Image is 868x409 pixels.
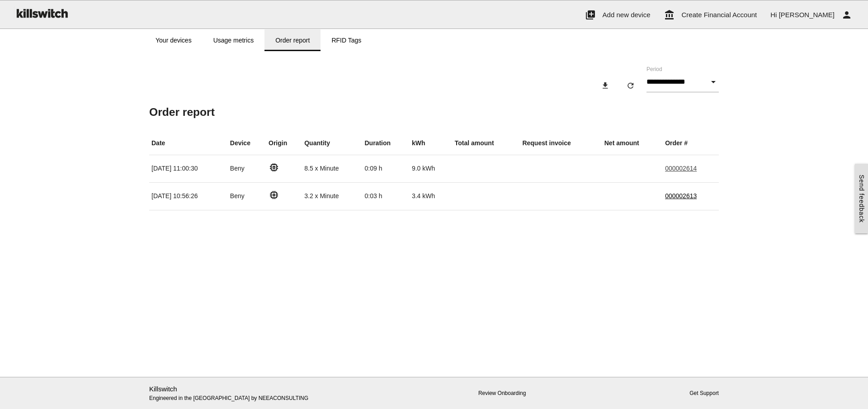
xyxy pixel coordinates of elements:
i: memory [269,190,279,200]
a: Review Onboarding [478,390,526,396]
span: Add new device [603,11,651,19]
i: download [601,77,610,94]
td: 8.5 x Minute [302,155,362,182]
h5: Order report [149,106,719,118]
td: 3.2 x Minute [302,182,362,210]
td: 0:03 h [363,182,410,210]
td: Beny [228,155,266,182]
i: add_to_photos [585,0,596,29]
i: memory [269,162,279,173]
a: Get Support [689,390,719,396]
a: Order report [264,29,321,51]
td: 0:09 h [363,155,410,182]
td: 9.0 kWh [410,155,453,182]
th: Origin [266,132,302,155]
th: kWh [410,132,453,155]
th: Duration [363,132,410,155]
span: Create Financial Account [682,11,757,19]
th: Quantity [302,132,362,155]
button: refresh [619,77,642,94]
img: ks-logo-black-160-b.png [14,0,70,26]
a: 000002614 [665,165,697,172]
th: Total amount [453,132,520,155]
td: 3.4 kWh [410,182,453,210]
label: Period [646,65,662,73]
th: Request invoice [520,132,602,155]
a: 000002613 [665,192,697,200]
td: Beny [228,182,266,210]
th: Net amount [602,132,663,155]
button: download [594,77,617,94]
a: RFID Tags [321,29,372,51]
i: refresh [626,77,635,94]
i: person [841,0,852,29]
th: Order # [663,132,719,155]
td: [DATE] 10:56:26 [149,182,228,210]
a: Usage metrics [203,29,264,51]
a: Your devices [145,29,203,51]
span: Hi [770,11,777,19]
a: Killswitch [149,385,177,393]
th: Date [149,132,228,155]
p: Engineered in the [GEOGRAPHIC_DATA] by NEEACONSULTING [149,384,333,403]
span: [PERSON_NAME] [779,11,835,19]
th: Device [228,132,266,155]
i: account_balance [664,0,675,29]
a: Send feedback [855,164,868,233]
td: [DATE] 11:00:30 [149,155,228,182]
